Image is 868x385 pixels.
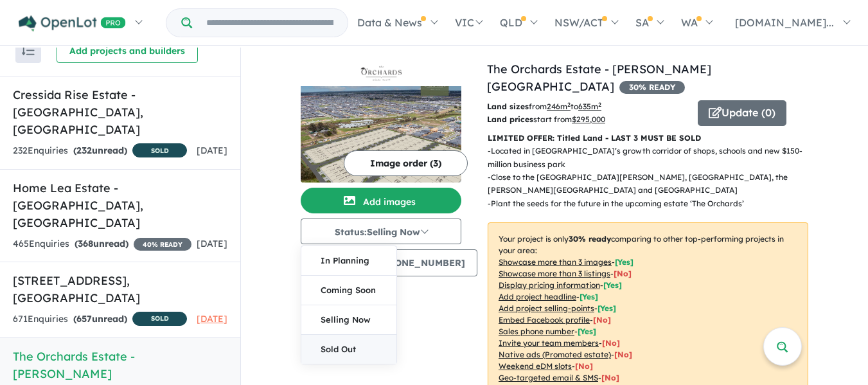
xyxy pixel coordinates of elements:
[22,46,35,55] img: sort.svg
[499,361,572,371] u: Weekend eDM slots
[499,315,590,325] u: Embed Facebook profile
[301,305,396,335] button: Selling Now
[488,145,819,171] p: - Located in [GEOGRAPHIC_DATA]’s growth corridor of shops, schools and new $150-million business ...
[301,335,396,364] button: Sold Out
[499,373,598,382] u: Geo-targeted email & SMS
[614,350,632,359] span: [No]
[487,114,533,124] b: Land prices
[73,145,127,156] strong: ( unread)
[301,188,461,213] button: Add images
[499,269,610,278] u: Showcase more than 3 listings
[487,113,688,126] p: start from
[615,257,633,267] span: [ Yes ]
[499,280,600,290] u: Display pricing information
[301,60,461,183] a: The Orchards Estate - Clyde North LogoThe Orchards Estate - Clyde North
[499,327,574,336] u: Sales phone number
[619,81,685,94] span: 30 % READY
[488,197,819,210] p: - Plant the seeds for the future in the upcoming estate ‘The Orchards’
[547,102,571,111] u: 246 m
[614,269,632,278] span: [ No ]
[488,132,808,145] p: LIMITED OFFER: Titled Land - LAST 3 MUST BE SOLD
[13,179,227,231] h5: Home Lea Estate - [GEOGRAPHIC_DATA] , [GEOGRAPHIC_DATA]
[603,280,622,290] span: [ Yes ]
[487,100,688,113] p: from
[75,238,128,249] strong: ( unread)
[598,303,616,313] span: [ Yes ]
[488,171,819,197] p: - Close to the [GEOGRAPHIC_DATA][PERSON_NAME], [GEOGRAPHIC_DATA], the [PERSON_NAME][GEOGRAPHIC_DA...
[78,238,93,249] span: 368
[13,272,227,307] h5: [STREET_ADDRESS] , [GEOGRAPHIC_DATA]
[735,16,834,29] span: [DOMAIN_NAME]...
[499,257,612,267] u: Showcase more than 3 images
[499,350,611,359] u: Native ads (Promoted estate)
[487,62,711,94] a: The Orchards Estate - [PERSON_NAME][GEOGRAPHIC_DATA]
[195,9,345,37] input: Try estate name, suburb, builder or developer
[132,312,187,326] span: SOLD
[572,114,605,124] u: $ 295,000
[301,276,396,305] button: Coming Soon
[197,145,227,156] span: [DATE]
[76,313,92,325] span: 657
[575,361,593,371] span: [No]
[197,313,227,325] span: [DATE]
[13,312,187,328] div: 671 Enquir ies
[567,101,571,108] sup: 2
[73,313,127,325] strong: ( unread)
[301,86,461,183] img: The Orchards Estate - Clyde North
[306,66,456,81] img: The Orchards Estate - Clyde North Logo
[569,234,611,244] b: 30 % ready
[487,102,529,111] b: Land sizes
[13,143,187,159] div: 232 Enquir ies
[602,338,620,348] span: [ No ]
[13,237,191,252] div: 465 Enquir ies
[601,373,619,382] span: [No]
[598,101,601,108] sup: 2
[580,292,598,301] span: [ Yes ]
[499,338,599,348] u: Invite your team members
[593,315,611,325] span: [ No ]
[499,292,576,301] u: Add project headline
[13,86,227,138] h5: Cressida Rise Estate - [GEOGRAPHIC_DATA] , [GEOGRAPHIC_DATA]
[499,303,594,313] u: Add project selling-points
[578,327,596,336] span: [ Yes ]
[76,145,92,156] span: 232
[698,100,786,126] button: Update (0)
[344,150,468,176] button: Image order (3)
[571,102,601,111] span: to
[197,238,227,249] span: [DATE]
[134,238,191,251] span: 40 % READY
[132,143,187,157] span: SOLD
[301,219,461,244] button: Status:Selling Now
[19,15,126,31] img: Openlot PRO Logo White
[578,102,601,111] u: 635 m
[301,246,396,276] button: In Planning
[57,37,198,63] button: Add projects and builders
